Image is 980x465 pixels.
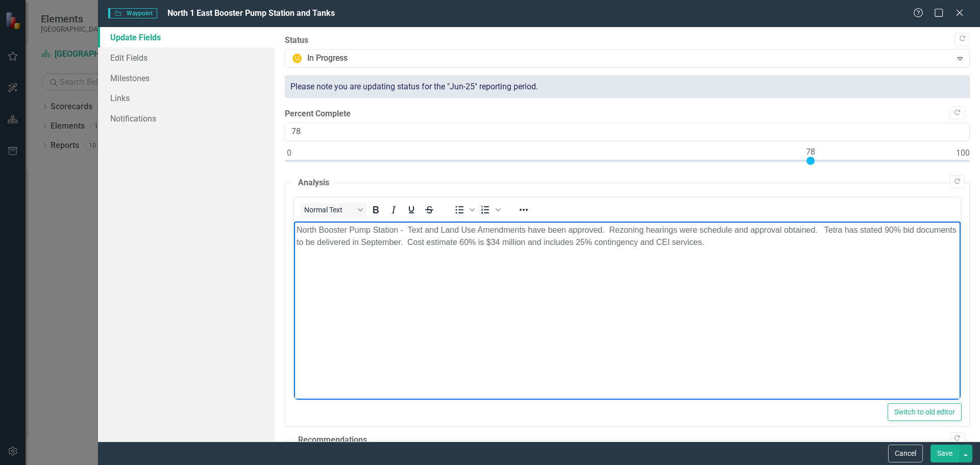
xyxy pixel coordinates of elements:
[451,203,476,217] div: Bullet list
[98,47,275,68] a: Edit Fields
[421,203,438,217] button: Strikethrough
[293,434,372,446] legend: Recommendations
[888,445,923,462] button: Cancel
[930,445,959,462] button: Save
[98,108,275,129] a: Notifications
[477,203,502,217] div: Numbered list
[285,35,970,46] label: Status
[98,68,275,88] a: Milestones
[403,203,420,217] button: Underline
[167,8,335,18] span: North 1 East Booster Pump Station and Tanks
[285,76,970,99] div: Please note you are updating status for the "Jun-25" reporting period.
[300,203,366,217] button: Block Normal Text
[515,203,532,217] button: Reveal or hide additional toolbar items
[285,108,970,120] label: Percent Complete
[294,222,961,400] iframe: Rich Text Area
[385,203,402,217] button: Italic
[304,206,354,214] span: Normal Text
[293,177,334,189] legend: Analysis
[367,203,384,217] button: Bold
[98,88,275,108] a: Links
[888,403,962,421] button: Switch to old editor
[98,27,275,47] a: Update Fields
[108,8,157,18] span: Waypoint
